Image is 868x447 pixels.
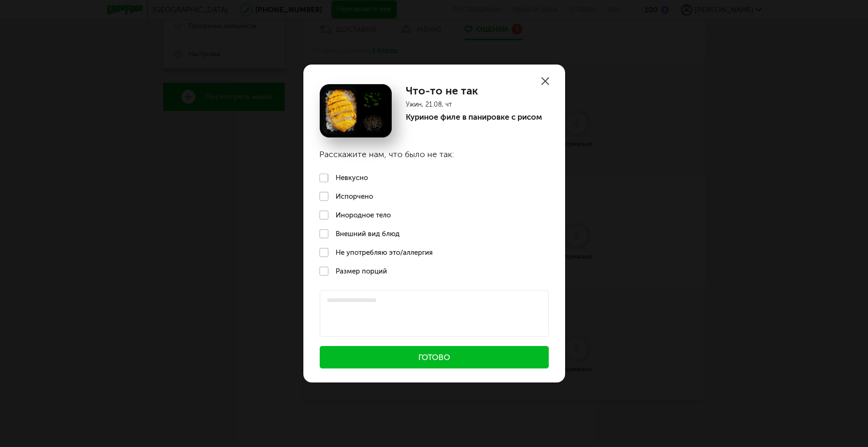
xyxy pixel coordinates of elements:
[303,206,565,224] label: Инородное тело
[406,84,542,97] h1: Что-то не так
[320,346,549,368] button: Готово
[303,262,565,281] label: Размер порций
[303,187,565,206] label: Испорчено
[303,224,565,243] label: Внешний вид блюд
[303,137,565,169] h3: Расскажите нам, что было не так:
[303,169,565,187] label: Невкусно
[303,243,565,262] label: Не употребляю это/аллергия
[406,112,542,122] p: Куриное филе в панировке с рисом
[406,101,542,108] p: Ужин, 21.08, чт
[320,84,392,137] img: Куриное филе в панировке с рисом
